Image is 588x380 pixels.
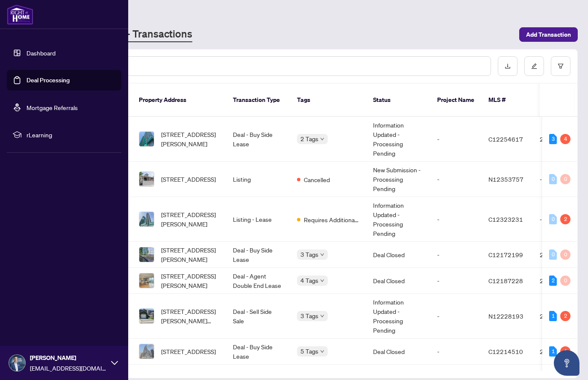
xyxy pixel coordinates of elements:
[430,242,482,268] td: -
[366,294,430,339] td: Information Updated - Processing Pending
[26,104,78,111] a: Mortgage Referrals
[430,84,482,117] th: Project Name
[139,132,154,146] img: thumbnail-img
[488,135,523,143] span: C12254617
[488,215,523,223] span: C12323231
[488,251,523,258] span: C12172199
[366,84,430,117] th: Status
[226,197,290,242] td: Listing - Lease
[320,278,324,283] span: down
[430,162,482,197] td: -
[139,344,154,359] img: thumbnail-img
[161,174,216,184] span: [STREET_ADDRESS]
[366,117,430,162] td: Information Updated - Processing Pending
[226,162,290,197] td: Listing
[526,28,571,41] span: Add Transaction
[498,56,517,76] button: download
[560,311,570,321] div: 2
[549,134,557,144] div: 3
[26,76,70,84] a: Deal Processing
[560,276,570,286] div: 0
[549,276,557,286] div: 2
[524,56,544,76] button: edit
[320,314,324,318] span: down
[366,197,430,242] td: Information Updated - Processing Pending
[226,242,290,268] td: Deal - Buy Side Lease
[554,350,579,376] button: Open asap
[430,339,482,365] td: -
[482,84,533,117] th: MLS #
[549,174,557,184] div: 0
[300,311,318,321] span: 3 Tags
[549,249,557,260] div: 0
[161,271,219,290] span: [STREET_ADDRESS][PERSON_NAME]
[488,348,523,355] span: C12214510
[139,273,154,288] img: thumbnail-img
[7,4,33,25] img: logo
[551,56,570,76] button: filter
[560,214,570,224] div: 2
[161,245,219,264] span: [STREET_ADDRESS][PERSON_NAME]
[300,134,318,144] span: 2 Tags
[300,249,318,259] span: 3 Tags
[366,162,430,197] td: New Submission - Processing Pending
[560,346,570,357] div: 1
[558,63,564,69] span: filter
[304,175,330,184] span: Cancelled
[26,130,115,139] span: rLearning
[290,84,366,117] th: Tags
[549,214,557,224] div: 0
[430,268,482,294] td: -
[560,134,570,144] div: 4
[30,353,107,363] span: [PERSON_NAME]
[226,84,290,117] th: Transaction Type
[226,117,290,162] td: Deal - Buy Side Lease
[9,355,25,371] img: Profile Icon
[560,174,570,184] div: 0
[226,339,290,365] td: Deal - Buy Side Lease
[161,307,219,325] span: [STREET_ADDRESS][PERSON_NAME][PERSON_NAME]
[139,309,154,323] img: thumbnail-img
[139,172,154,186] img: thumbnail-img
[488,312,523,320] span: N12228193
[300,346,318,356] span: 5 Tags
[430,117,482,162] td: -
[300,276,318,285] span: 4 Tags
[132,84,226,117] th: Property Address
[366,339,430,365] td: Deal Closed
[161,210,219,229] span: [STREET_ADDRESS][PERSON_NAME]
[161,130,219,148] span: [STREET_ADDRESS][PERSON_NAME]
[26,49,56,57] a: Dashboard
[488,175,523,183] span: N12353757
[531,63,537,69] span: edit
[320,349,324,354] span: down
[304,215,359,224] span: Requires Additional Docs
[430,294,482,339] td: -
[549,346,557,357] div: 1
[30,363,107,373] span: [EMAIL_ADDRESS][DOMAIN_NAME]
[366,242,430,268] td: Deal Closed
[226,294,290,339] td: Deal - Sell Side Sale
[488,277,523,284] span: C12187228
[560,249,570,260] div: 0
[320,137,324,141] span: down
[505,63,511,69] span: download
[320,252,324,257] span: down
[139,212,154,226] img: thumbnail-img
[366,268,430,294] td: Deal Closed
[430,197,482,242] td: -
[161,347,216,356] span: [STREET_ADDRESS]
[519,27,578,42] button: Add Transaction
[226,268,290,294] td: Deal - Agent Double End Lease
[549,311,557,321] div: 1
[139,247,154,262] img: thumbnail-img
